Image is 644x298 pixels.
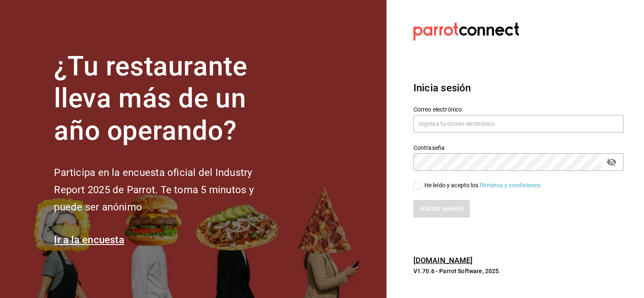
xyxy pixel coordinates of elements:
[413,256,473,265] a: [DOMAIN_NAME]
[54,51,282,147] h1: ¿Tu restaurante lleva más de un año operando?
[413,115,624,133] input: Ingresa tu correo electrónico
[424,181,542,190] div: He leído y acepto los
[479,182,542,189] a: Términos y condiciones.
[54,164,282,216] h2: Participa en la encuesta oficial del Industry Report 2025 de Parrot. Te toma 5 minutos y puede se...
[413,80,624,96] h3: Inicia sesión
[413,267,624,275] p: V1.70.6 - Parrot Software, 2025.
[604,155,619,169] button: passwordField
[54,234,124,246] a: Ir a la encuesta
[413,144,624,150] label: Contraseña
[413,106,624,112] label: Correo electrónico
